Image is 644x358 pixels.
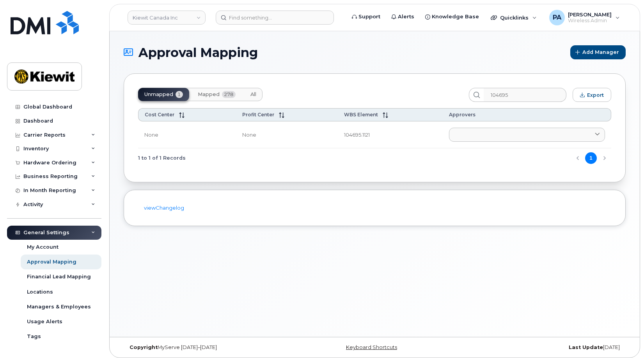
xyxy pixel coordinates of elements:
[124,344,291,351] div: MyServe [DATE]–[DATE]
[458,344,626,351] div: [DATE]
[610,324,638,352] iframe: Messenger Launcher
[573,88,611,102] button: Export
[344,112,378,118] span: WBS Element
[242,112,274,118] span: Profit Center
[570,45,626,59] button: Add Manager
[585,152,597,164] button: Page 1
[582,48,619,56] span: Add Manager
[587,92,604,98] span: Export
[130,344,158,350] strong: Copyright
[569,344,603,350] strong: Last Update
[222,91,236,98] span: 278
[138,46,258,59] span: Approval Mapping
[449,112,475,118] span: Approvers
[145,112,174,118] span: Cost Center
[484,88,566,102] input: Search...
[144,205,184,211] a: viewChangelog
[338,121,443,148] td: 104695.1121
[138,152,186,164] span: 1 to 1 of 1 Records
[346,344,397,350] a: Keyboard Shortcuts
[236,121,337,148] td: None
[198,91,220,98] span: Mapped
[138,121,236,148] td: None
[250,91,256,98] span: All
